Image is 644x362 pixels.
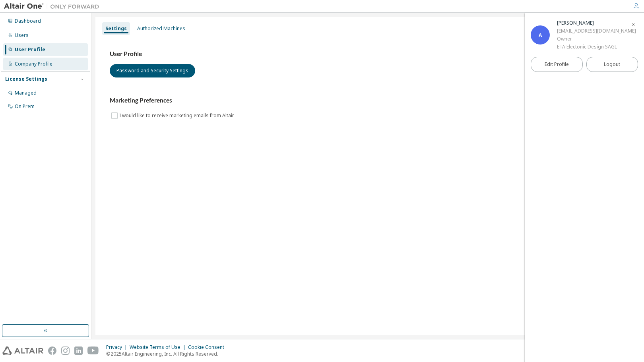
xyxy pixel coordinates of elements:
div: Anthony Boon [557,19,636,27]
div: Privacy [106,344,130,350]
div: License Settings [5,76,47,82]
div: Cookie Consent [188,344,229,350]
h3: Marketing Preferences [110,97,626,105]
div: Owner [557,35,636,43]
label: I would like to receive marketing emails from Altair [119,111,236,120]
div: User Profile [15,46,45,53]
img: instagram.svg [61,347,70,355]
div: Managed [15,90,37,96]
img: linkedin.svg [74,347,83,355]
div: Website Terms of Use [130,344,188,350]
img: altair_logo.svg [2,347,43,355]
div: Users [15,32,29,39]
div: Authorized Machines [137,25,185,32]
img: youtube.svg [87,347,99,355]
span: Edit Profile [545,61,569,68]
button: Logout [586,57,638,72]
div: ETA Electonic Design SAGL [557,43,636,51]
div: On Prem [15,103,35,110]
p: © 2025 Altair Engineering, Inc. All Rights Reserved. [106,350,229,357]
a: Edit Profile [531,57,583,72]
span: A [539,32,542,39]
button: Password and Security Settings [110,64,195,77]
div: Dashboard [15,18,41,24]
img: facebook.svg [48,347,56,355]
h3: User Profile [110,50,626,58]
div: [EMAIL_ADDRESS][DOMAIN_NAME] [557,27,636,35]
div: Company Profile [15,61,52,67]
span: Logout [604,60,620,68]
div: Settings [105,25,127,32]
img: Altair One [4,2,103,10]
